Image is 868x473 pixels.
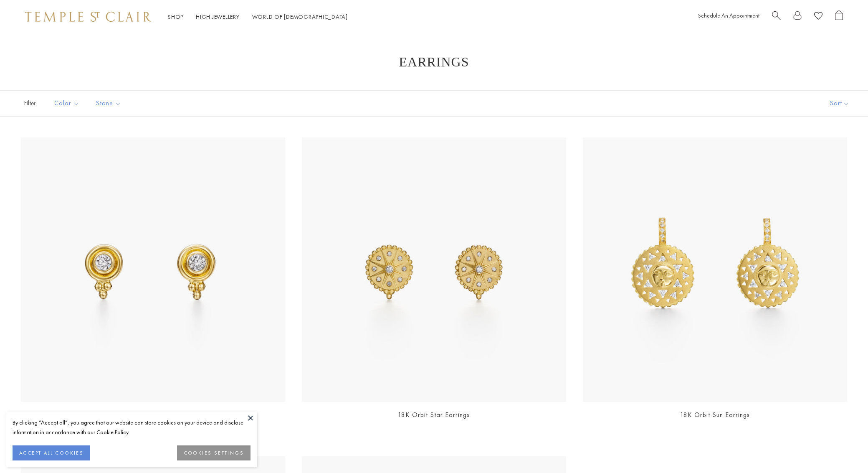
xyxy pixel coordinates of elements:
a: Search [772,10,781,23]
img: 18K Classic Diamond Earrings [21,137,285,402]
a: 18K Orbit Sun Earrings [680,410,750,419]
a: 18K Classic Diamond Earrings [107,410,199,419]
a: 18K Classic Diamond Earrings18K Classic Diamond Earrings [21,137,285,402]
a: View Wishlist [814,10,822,23]
a: 18K Orbit Star Earrings18K Orbit Star Earrings [302,137,566,402]
div: By clicking “Accept all”, you agree that our website can store cookies on your device and disclos... [13,418,251,437]
a: 18K Orbit Sun Earrings18K Orbit Sun Earrings [583,137,847,402]
img: 18K Orbit Star Earrings [302,137,566,402]
a: Open Shopping Bag [835,10,843,23]
a: ShopShop [168,13,183,20]
h1: Earrings [33,54,835,69]
button: ACCEPT ALL COOKIES [13,445,90,460]
img: Temple St. Clair [25,12,151,22]
span: Stone [92,98,127,109]
button: Color [48,94,86,113]
a: High JewelleryHigh Jewellery [196,13,240,20]
iframe: Gorgias live chat messenger [826,434,860,465]
a: 18K Orbit Star Earrings [398,410,470,419]
a: World of [DEMOGRAPHIC_DATA]World of [DEMOGRAPHIC_DATA] [252,13,348,20]
button: Stone [90,94,127,113]
a: Schedule An Appointment [698,12,759,19]
button: Show sort by [811,91,868,116]
nav: Main navigation [168,12,348,22]
button: COOKIES SETTINGS [177,445,251,460]
span: Color [50,98,86,109]
img: 18K Orbit Sun Earrings [583,137,847,402]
